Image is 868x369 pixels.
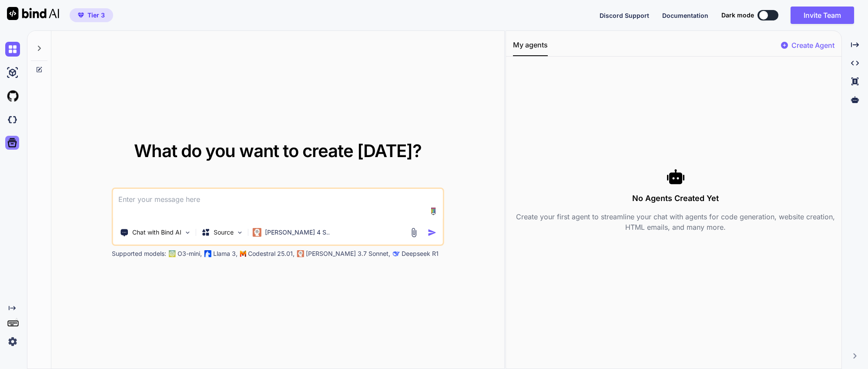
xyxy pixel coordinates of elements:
[184,229,191,236] img: Pick Tools
[662,11,708,20] button: Documentation
[7,7,59,20] img: Bind AI
[409,228,419,238] img: attachment
[5,65,20,80] img: ai-studio
[513,211,838,232] p: Create your first agent to streamline your chat with agents for code generation, website creation...
[662,12,708,19] span: Documentation
[253,228,261,237] img: Claude 4 Sonnet
[213,249,238,258] p: Llama 3,
[297,250,304,257] img: claude
[393,250,400,257] img: claude
[306,249,390,258] p: [PERSON_NAME] 3.7 Sonnet,
[112,249,166,258] p: Supported models:
[402,249,439,258] p: Deepseek R1
[513,192,838,205] h3: No Agents Created Yet
[265,228,330,237] p: [PERSON_NAME] 4 S..
[240,251,246,257] img: Mistral-AI
[5,42,20,57] img: chat
[134,140,422,161] span: What do you want to create [DATE]?
[204,250,211,257] img: Llama2
[70,8,113,22] button: premiumTier 3
[132,228,181,237] p: Chat with Bind AI
[5,89,20,104] img: githubLight
[78,13,84,18] img: premium
[791,40,834,50] p: Create Agent
[169,250,176,257] img: GPT-4
[791,7,854,24] button: Invite Team
[600,11,649,20] button: Discord Support
[513,40,548,56] button: My agents
[721,11,754,20] span: Dark mode
[178,249,202,258] p: O3-mini,
[5,334,20,349] img: settings
[5,112,20,127] img: darkCloudIdeIcon
[428,228,437,237] img: icon
[87,11,105,20] span: Tier 3
[600,12,649,19] span: Discord Support
[236,229,244,236] img: Pick Models
[248,249,295,258] p: Codestral 25.01,
[214,228,234,237] p: Source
